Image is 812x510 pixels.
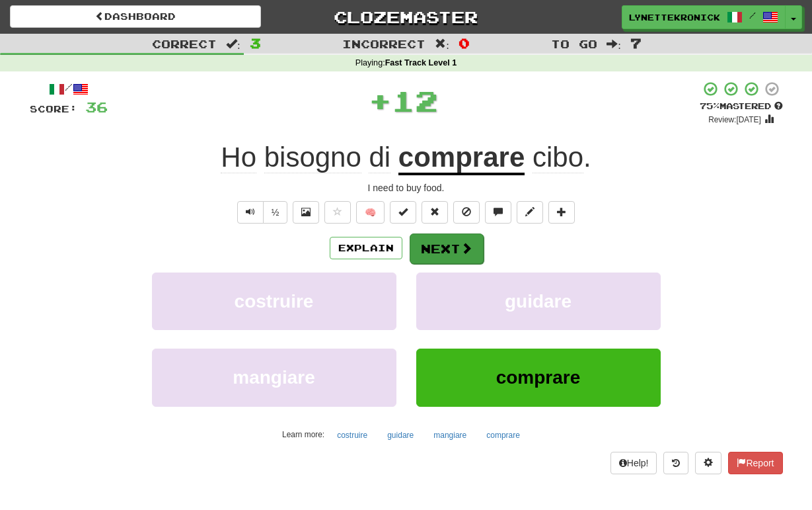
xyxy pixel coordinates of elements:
[435,38,449,50] span: :
[479,425,527,445] button: comprare
[525,142,591,173] span: .
[235,201,288,224] div: Text-to-speech controls
[221,142,256,173] span: Ho
[708,115,761,124] small: Review: [DATE]
[517,201,543,224] button: Edit sentence (alt+d)
[728,452,782,474] button: Report
[30,103,77,114] span: Score:
[548,201,575,224] button: Add to collection (alt+a)
[426,425,474,445] button: mangiare
[630,35,642,51] span: 7
[282,430,324,439] small: Learn more:
[416,349,661,406] button: comprare
[700,101,720,111] span: 75 %
[369,81,392,120] span: +
[485,201,511,224] button: Discuss sentence (alt+u)
[369,142,390,173] span: di
[293,201,319,224] button: Show image (alt+x)
[533,142,583,173] span: cibo
[422,201,448,224] button: Reset to 0% Mastered (alt+r)
[152,37,217,50] span: Correct
[398,142,525,175] u: comprare
[607,38,621,50] span: :
[264,142,361,173] span: bisogno
[610,452,657,474] button: Help!
[330,237,402,259] button: Explain
[30,181,783,194] div: I need to buy food.
[10,5,261,28] a: Dashboard
[749,11,756,20] span: /
[453,201,480,224] button: Ignore sentence (alt+i)
[152,349,396,406] button: mangiare
[250,35,261,51] span: 3
[152,273,396,330] button: costruire
[551,37,597,50] span: To go
[237,201,264,224] button: Play sentence audio (ctl+space)
[226,38,240,50] span: :
[342,37,425,50] span: Incorrect
[629,11,720,23] span: lynettekronick
[416,273,661,330] button: guidare
[496,367,581,388] span: comprare
[85,99,108,115] span: 36
[410,234,484,264] button: Next
[459,35,470,51] span: 0
[30,81,108,97] div: /
[392,84,438,117] span: 12
[390,201,416,224] button: Set this sentence to 100% Mastered (alt+m)
[385,58,457,67] strong: Fast Track Level 1
[233,367,315,388] span: mangiare
[700,101,783,112] div: Mastered
[380,425,421,445] button: guidare
[330,425,375,445] button: costruire
[281,5,532,28] a: Clozemaster
[356,201,385,224] button: 🧠
[622,5,786,29] a: lynettekronick /
[324,201,351,224] button: Favorite sentence (alt+f)
[663,452,688,474] button: Round history (alt+y)
[235,291,314,312] span: costruire
[263,201,288,224] button: ½
[505,291,572,312] span: guidare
